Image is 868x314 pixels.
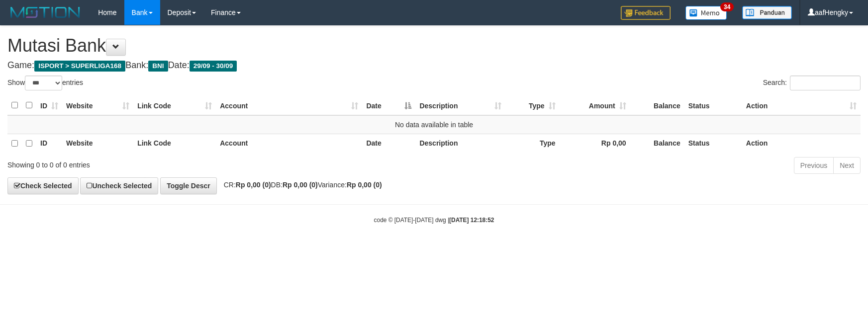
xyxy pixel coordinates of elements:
[236,181,271,189] strong: Rp 0,00 (0)
[560,96,630,115] th: Amount: activate to sort column ascending
[80,177,158,194] a: Uncheck Selected
[742,96,861,115] th: Action: activate to sort column ascending
[133,96,216,115] th: Link Code: activate to sort column ascending
[347,181,382,189] strong: Rp 0,00 (0)
[283,181,318,189] strong: Rp 0,00 (0)
[621,6,671,20] img: Feedback.jpg
[505,96,560,115] th: Type: activate to sort column ascending
[7,36,861,56] h1: Mutasi Bank
[790,76,861,90] input: Search:
[415,96,505,115] th: Description: activate to sort column ascending
[449,217,494,224] strong: [DATE] 12:18:52
[216,96,362,115] th: Account: activate to sort column ascending
[560,134,630,153] th: Rp 0,00
[362,96,415,115] th: Date: activate to sort column descending
[833,157,861,174] a: Next
[219,181,382,189] span: CR: DB: Variance:
[148,61,168,72] span: BNI
[374,217,494,224] small: code © [DATE]-[DATE] dwg |
[720,2,734,11] span: 34
[685,6,727,20] img: Button%20Memo.svg
[742,134,861,153] th: Action
[362,134,415,153] th: Date
[684,134,742,153] th: Status
[34,61,125,72] span: ISPORT > SUPERLIGA168
[36,134,62,153] th: ID
[794,157,834,174] a: Previous
[684,96,742,115] th: Status
[630,96,684,115] th: Balance
[160,177,217,194] a: Toggle Descr
[7,177,79,194] a: Check Selected
[133,134,216,153] th: Link Code
[216,134,362,153] th: Account
[742,6,792,19] img: panduan.png
[62,134,133,153] th: Website
[62,96,133,115] th: Website: activate to sort column ascending
[7,76,83,90] label: Show entries
[7,115,861,134] td: No data available in table
[36,96,62,115] th: ID: activate to sort column ascending
[7,156,354,170] div: Showing 0 to 0 of 0 entries
[630,134,684,153] th: Balance
[190,61,237,72] span: 29/09 - 30/09
[763,76,861,90] label: Search:
[25,76,62,90] select: Showentries
[7,5,83,20] img: MOTION_logo.png
[505,134,560,153] th: Type
[415,134,505,153] th: Description
[7,61,861,71] h4: Game: Bank: Date:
